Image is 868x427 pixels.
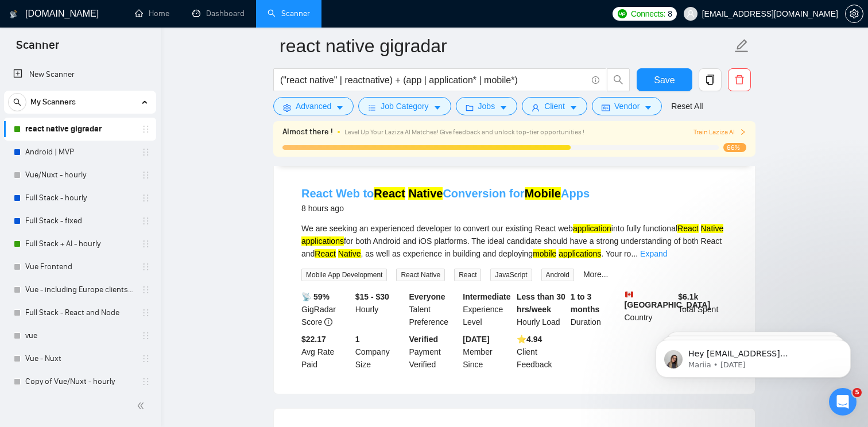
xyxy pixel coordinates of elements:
[141,170,150,180] span: holder
[638,316,868,396] iframe: Intercom notifications message
[409,292,445,301] b: Everyone
[141,331,150,340] span: holder
[301,292,330,301] b: 📡 59%
[9,98,26,106] span: search
[283,103,291,112] span: setting
[456,97,518,115] button: folderJobscaret-down
[671,100,703,112] a: Reset All
[315,249,336,258] mark: React
[678,292,698,301] b: $ 6.1k
[25,347,134,370] a: Vue - Nuxt
[631,7,665,20] span: Connects:
[141,354,150,363] span: holder
[433,103,441,112] span: caret-down
[30,91,76,114] span: My Scanners
[25,301,134,324] a: Full Stack - React and Node
[344,128,584,136] span: Level Up Your Laziza AI Matches! Give feedback and unlock top-tier opportunities !
[355,335,360,344] b: 1
[728,68,751,91] button: delete
[541,269,574,281] span: Android
[677,224,699,233] mark: React
[280,73,587,87] input: Search Freelance Jobs...
[137,400,148,412] span: double-left
[301,269,387,281] span: Mobile App Development
[607,68,630,91] button: search
[625,290,633,298] img: 🇨🇦
[374,187,405,200] mark: React
[687,10,695,18] span: user
[571,292,600,314] b: 1 to 3 months
[533,249,556,258] mark: mobile
[607,75,629,85] span: search
[728,75,750,85] span: delete
[141,216,150,226] span: holder
[637,68,692,91] button: Save
[559,249,601,258] mark: applications
[614,100,640,112] span: Vendor
[368,103,376,112] span: bars
[463,292,510,301] b: Intermediate
[602,103,610,112] span: idcard
[301,222,727,260] div: We are seeking an experienced developer to convert our existing React web into fully functional f...
[668,7,672,20] span: 8
[490,269,532,281] span: JavaScript
[273,97,354,115] button: settingAdvancedcaret-down
[522,97,587,115] button: userClientcaret-down
[13,63,147,86] a: New Scanner
[25,232,134,255] a: Full Stack + AI - hourly
[734,38,749,53] span: edit
[358,97,451,115] button: barsJob Categorycaret-down
[25,164,134,187] a: Vue/Nuxt - hourly
[693,127,746,138] button: Train Laziza AI
[517,335,542,344] b: ⭐️ 4.94
[583,270,609,279] a: More...
[141,239,150,249] span: holder
[4,63,156,86] li: New Scanner
[460,290,514,328] div: Experience Level
[192,9,245,18] a: dashboardDashboard
[280,32,732,60] input: Scanner name...
[7,37,68,61] span: Scanner
[454,269,481,281] span: React
[654,73,675,87] span: Save
[301,335,326,344] b: $22.17
[407,333,461,371] div: Payment Verified
[141,125,150,134] span: holder
[568,290,622,328] div: Duration
[141,193,150,203] span: holder
[141,377,150,386] span: holder
[409,335,439,344] b: Verified
[338,249,361,258] mark: Native
[25,118,134,141] a: react native gigradar
[324,318,332,326] span: info-circle
[845,9,863,18] a: setting
[353,290,407,328] div: Hourly
[296,100,331,112] span: Advanced
[739,129,746,135] span: right
[644,103,652,112] span: caret-down
[723,143,746,152] span: 66%
[25,370,134,393] a: Copy of Vue/Nuxt - hourly
[514,290,568,328] div: Hourly Load
[829,388,857,416] iframe: Intercom live chat
[141,147,150,157] span: holder
[299,290,353,328] div: GigRadar Score
[466,103,474,112] span: folder
[525,187,561,200] mark: Mobile
[25,255,134,278] a: Vue Frontend
[408,187,443,200] mark: Native
[141,262,150,271] span: holder
[618,9,627,18] img: upwork-logo.png
[25,187,134,209] a: Full Stack - hourly
[301,201,590,215] div: 8 hours ago
[622,290,676,328] div: Country
[852,388,862,397] span: 5
[631,249,638,258] span: ...
[640,249,667,258] a: Expand
[299,333,353,371] div: Avg Rate Paid
[301,236,344,246] mark: applications
[478,100,495,112] span: Jobs
[301,187,590,200] a: React Web toReact NativeConversion forMobileApps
